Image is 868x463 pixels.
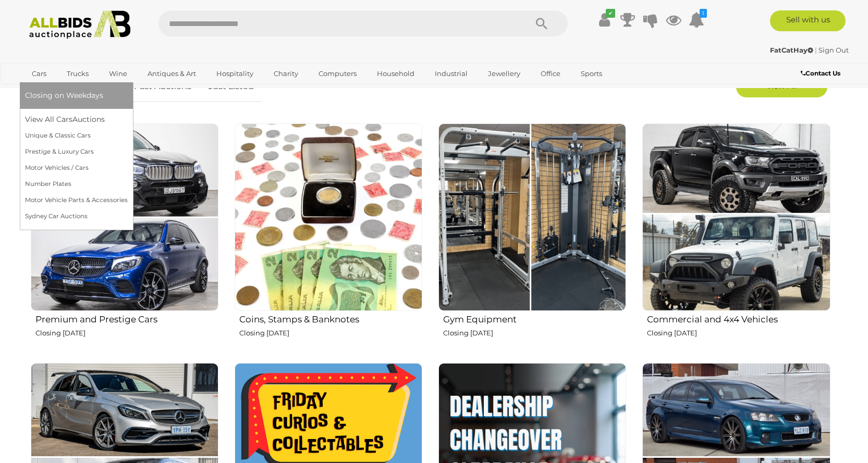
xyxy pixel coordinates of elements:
[267,65,305,82] a: Charity
[234,123,422,355] a: Coins, Stamps & Banknotes Closing [DATE]
[597,10,613,29] a: ✔
[815,46,817,54] span: |
[239,312,422,324] h2: Coins, Stamps & Banknotes
[770,46,815,54] a: FatCatHay
[647,327,830,339] p: Closing [DATE]
[516,10,568,36] button: Search
[141,65,203,82] a: Antiques & Art
[35,312,218,324] h2: Premium and Prestige Cars
[606,9,615,18] i: ✔
[25,65,53,82] a: Cars
[370,65,421,82] a: Household
[818,46,849,54] a: Sign Out
[642,123,830,311] img: Commercial and 4x4 Vehicles
[443,327,626,339] p: Closing [DATE]
[30,123,218,355] a: Premium and Prestige Cars Closing [DATE]
[35,327,218,339] p: Closing [DATE]
[60,65,95,82] a: Trucks
[235,123,422,311] img: Coins, Stamps & Banknotes
[642,123,830,355] a: Commercial and 4x4 Vehicles Closing [DATE]
[534,65,567,82] a: Office
[481,65,527,82] a: Jewellery
[102,65,134,82] a: Wine
[438,123,626,311] img: Gym Equipment
[23,10,137,39] img: Allbids.com.au
[443,312,626,324] h2: Gym Equipment
[428,65,474,82] a: Industrial
[689,10,704,29] a: 1
[647,312,830,324] h2: Commercial and 4x4 Vehicles
[700,9,707,18] i: 1
[574,65,609,82] a: Sports
[210,65,260,82] a: Hospitality
[801,69,840,77] b: Contact Us
[801,68,843,79] a: Contact Us
[312,65,363,82] a: Computers
[438,123,626,355] a: Gym Equipment Closing [DATE]
[770,10,846,31] a: Sell with us
[239,327,422,339] p: Closing [DATE]
[770,46,813,54] strong: FatCatHay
